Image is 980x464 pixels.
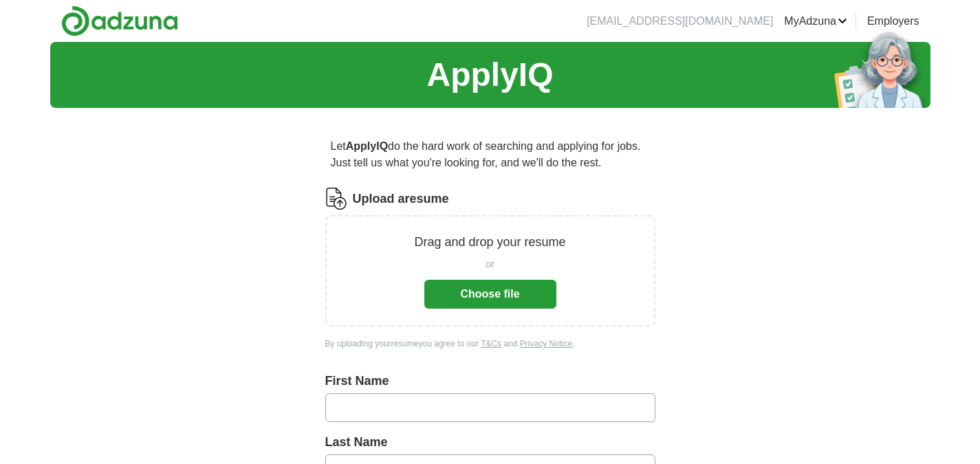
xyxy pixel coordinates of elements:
label: Last Name [325,433,655,452]
p: Let do the hard work of searching and applying for jobs. Just tell us what you're looking for, an... [325,133,655,177]
div: By uploading your resume you agree to our and . [325,338,655,350]
button: Choose file [424,280,556,309]
p: Drag and drop your resume [414,233,565,252]
li: [EMAIL_ADDRESS][DOMAIN_NAME] [587,13,773,30]
img: Adzuna logo [61,5,178,36]
label: Upload a resume [353,190,449,208]
span: or [486,257,494,272]
label: First Name [325,372,655,390]
img: CV Icon [325,188,347,210]
strong: ApplyIQ [346,140,388,152]
h1: ApplyIQ [426,50,553,100]
a: T&Cs [481,339,501,349]
a: MyAdzuna [784,13,847,30]
a: Employers [867,13,919,30]
a: Privacy Notice [520,339,573,349]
